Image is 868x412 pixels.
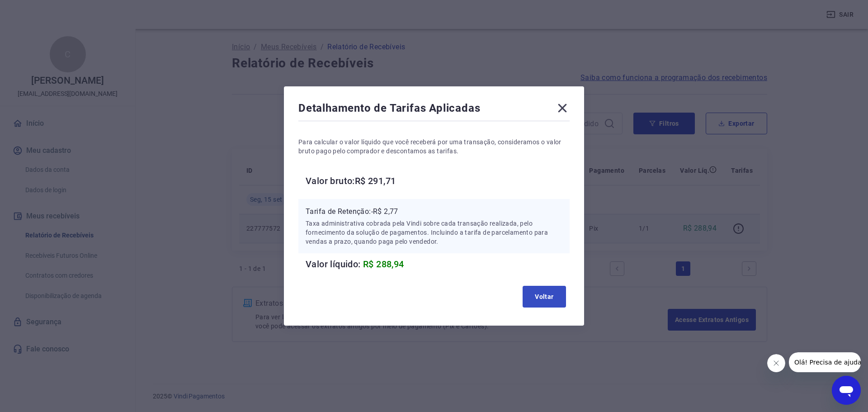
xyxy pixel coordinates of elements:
iframe: Fechar mensagem [767,354,785,372]
div: Detalhamento de Tarifas Aplicadas [298,101,570,119]
span: R$ 288,94 [363,259,404,270]
p: Taxa administrativa cobrada pela Vindi sobre cada transação realizada, pelo fornecimento da soluç... [306,219,562,246]
iframe: Mensagem da empresa [789,352,861,372]
p: Tarifa de Retenção: -R$ 2,77 [306,206,562,217]
h6: Valor líquido: [306,257,570,271]
h6: Valor bruto: R$ 291,71 [306,174,570,188]
span: Olá! Precisa de ajuda? [5,6,76,14]
p: Para calcular o valor líquido que você receberá por uma transação, consideramos o valor bruto pag... [298,137,570,156]
button: Voltar [523,286,566,308]
iframe: Botão para abrir a janela de mensagens [832,376,861,405]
